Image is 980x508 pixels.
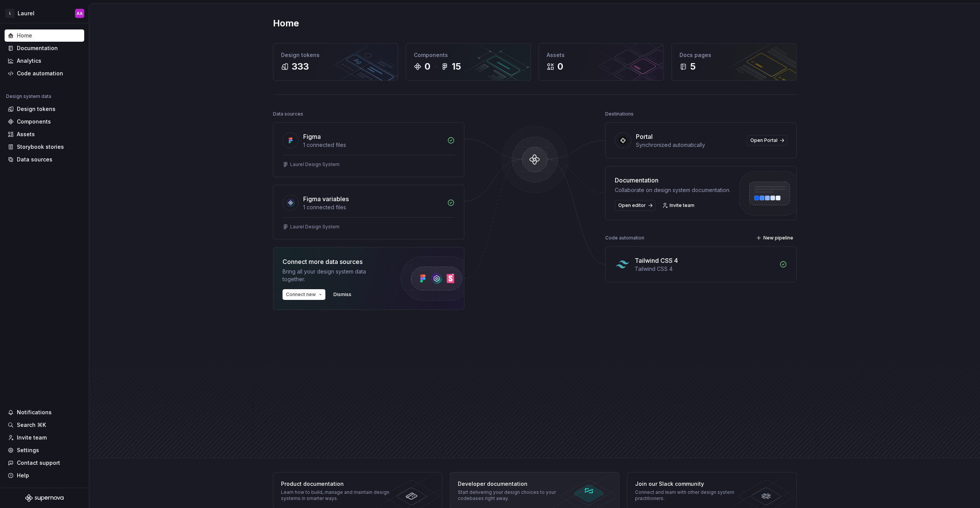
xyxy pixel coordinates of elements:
[303,132,321,141] div: Figma
[17,70,63,77] div: Code automation
[5,29,84,42] a: Home
[605,109,634,119] div: Destinations
[5,141,84,153] a: Storybook stories
[290,161,340,168] div: Laurel Design System
[25,494,64,502] svg: Supernova Logo
[273,43,398,81] a: Design tokens333
[635,489,746,501] div: Connect and learn with other design system practitioners.
[286,291,316,298] span: Connect new
[2,5,87,21] button: LLaurelAA
[292,60,309,73] div: 333
[635,265,775,273] div: Tailwind CSS 4
[17,57,41,65] div: Analytics
[17,130,35,138] div: Assets
[406,43,531,81] a: Components015
[17,156,52,163] div: Data sources
[273,185,464,239] a: Figma variables1 connected filesLaurel Design System
[750,137,777,143] span: Open Portal
[77,10,83,16] div: AA
[303,194,349,204] div: Figma variables
[557,60,563,73] div: 0
[18,10,34,17] div: Laurel
[17,44,58,52] div: Documentation
[281,51,390,59] div: Design tokens
[283,257,386,266] div: Connect more data sources
[458,489,569,501] div: Start delivering your design choices to your codebases right away.
[671,43,797,81] a: Docs pages5
[17,143,64,151] div: Storybook stories
[17,32,32,39] div: Home
[414,51,523,59] div: Components
[690,60,696,73] div: 5
[679,51,789,59] div: Docs pages
[660,200,698,211] a: Invite team
[333,291,351,298] span: Dismiss
[605,233,644,243] div: Code automation
[763,235,793,241] span: New pipeline
[636,141,742,149] div: Synchronized automatically
[281,480,392,488] div: Product documentation
[17,446,39,454] div: Settings
[618,202,646,208] span: Open editor
[273,109,303,119] div: Data sources
[458,480,569,488] div: Developer documentation
[754,233,797,243] button: New pipeline
[670,202,694,208] span: Invite team
[17,459,60,467] div: Contact support
[547,51,656,59] div: Assets
[635,480,746,488] div: Join our Slack community
[635,256,678,265] div: Tailwind CSS 4
[17,472,29,479] div: Help
[5,103,84,115] a: Design tokens
[17,118,51,125] div: Components
[17,421,46,429] div: Search ⌘K
[747,135,787,146] a: Open Portal
[5,42,84,54] a: Documentation
[5,469,84,482] button: Help
[5,116,84,128] a: Components
[5,128,84,140] a: Assets
[5,431,84,444] a: Invite team
[539,43,664,81] a: Assets0
[615,200,655,211] a: Open editor
[273,122,464,177] a: Figma1 connected filesLaurel Design System
[283,289,325,300] button: Connect new
[5,419,84,431] button: Search ⌘K
[5,153,84,166] a: Data sources
[330,289,355,300] button: Dismiss
[281,489,392,501] div: Learn how to build, manage and maintain design systems in smarter ways.
[5,457,84,469] button: Contact support
[273,17,299,29] h2: Home
[636,132,653,141] div: Portal
[17,409,52,416] div: Notifications
[452,60,461,73] div: 15
[5,406,84,418] button: Notifications
[5,9,15,18] div: L
[5,67,84,80] a: Code automation
[17,434,47,441] div: Invite team
[6,93,51,99] div: Design system data
[425,60,430,73] div: 0
[290,224,340,230] div: Laurel Design System
[5,444,84,456] a: Settings
[5,55,84,67] a: Analytics
[283,268,386,283] div: Bring all your design system data together.
[615,186,730,194] div: Collaborate on design system documentation.
[303,141,443,149] div: 1 connected files
[303,204,443,211] div: 1 connected files
[17,105,56,113] div: Design tokens
[615,176,730,185] div: Documentation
